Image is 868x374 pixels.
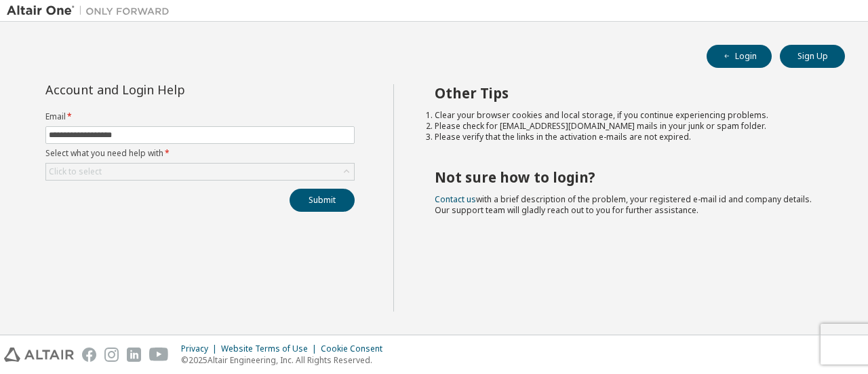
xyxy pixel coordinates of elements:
button: Submit [290,189,355,212]
a: Contact us [435,193,476,205]
li: Clear your browser cookies and local storage, if you continue experiencing problems. [435,110,821,121]
p: © 2025 Altair Engineering, Inc. All Rights Reserved. [181,354,391,366]
div: Privacy [181,343,221,354]
h2: Other Tips [435,84,821,102]
img: facebook.svg [82,348,96,362]
img: youtube.svg [149,348,169,362]
div: Website Terms of Use [221,343,321,354]
img: linkedin.svg [127,348,141,362]
div: Click to select [49,166,102,177]
div: Cookie Consent [321,343,391,354]
label: Email [45,111,355,122]
label: Select what you need help with [45,148,355,159]
h2: Not sure how to login? [435,168,821,186]
li: Please verify that the links in the activation e-mails are not expired. [435,132,821,143]
img: instagram.svg [104,348,119,362]
div: Account and Login Help [45,84,293,95]
span: with a brief description of the problem, your registered e-mail id and company details. Our suppo... [435,193,812,216]
div: Click to select [46,164,354,180]
button: Sign Up [780,45,845,68]
img: altair_logo.svg [4,348,74,362]
li: Please check for [EMAIL_ADDRESS][DOMAIN_NAME] mails in your junk or spam folder. [435,121,821,132]
img: Altair One [7,4,176,18]
button: Login [707,45,772,68]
